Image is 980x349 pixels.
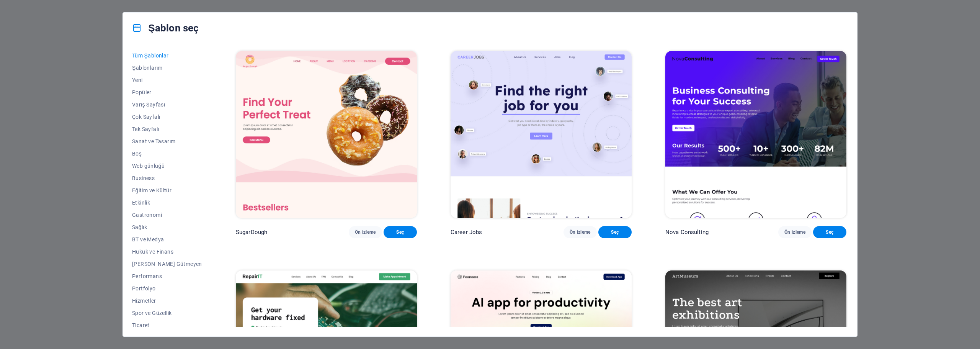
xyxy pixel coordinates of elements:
span: Tek Sayfalı [132,126,202,132]
span: Şablonlarım [132,65,202,71]
span: Business [132,175,202,181]
span: Gastronomi [132,212,202,218]
img: Nova Consulting [665,51,846,218]
button: Etkinlik [132,197,202,209]
p: Career Jobs [451,228,482,236]
button: Sağlık [132,221,202,233]
button: Seç [813,226,846,238]
button: Performans [132,270,202,282]
span: Sanat ve Tasarım [132,138,202,144]
span: Hizmetler [132,298,202,304]
span: Ticaret [132,322,202,328]
span: Etkinlik [132,200,202,206]
button: Ön izleme [563,226,597,238]
button: Business [132,172,202,184]
button: Sanat ve Tasarım [132,135,202,147]
span: Popüler [132,89,202,95]
span: [PERSON_NAME] Gütmeyen [132,261,202,267]
span: Portfolyo [132,285,202,292]
button: BT ve Medya [132,233,202,246]
p: SugarDough [236,228,267,236]
button: Gastronomi [132,209,202,221]
button: Popüler [132,86,202,98]
span: Hukuk ve Finans [132,249,202,255]
span: Ön izleme [784,229,805,235]
button: Eğitim ve Kültür [132,184,202,197]
button: Yeni [132,74,202,86]
span: Performans [132,273,202,279]
span: Ön izleme [570,229,591,235]
span: Eğitim ve Kültür [132,187,202,193]
span: Seç [390,229,411,235]
button: Web günlüğü [132,160,202,172]
p: Nova Consulting [665,228,709,236]
button: Varış Sayfası [132,98,202,111]
span: Seç [819,229,840,235]
span: Web günlüğü [132,163,202,169]
button: [PERSON_NAME] Gütmeyen [132,258,202,270]
button: Hizmetler [132,295,202,307]
h4: Şablon seç [132,22,199,34]
button: Ön izleme [778,226,812,238]
button: Ön izleme [349,226,382,238]
button: Boş [132,147,202,160]
span: Boş [132,151,202,157]
img: SugarDough [236,51,417,218]
button: Seç [598,226,632,238]
button: Tüm Şablonlar [132,49,202,62]
span: Tüm Şablonlar [132,52,202,59]
button: Tek Sayfalı [132,123,202,135]
span: Spor ve Güzellik [132,310,202,316]
img: Career Jobs [451,51,632,218]
span: Seç [604,229,626,235]
button: Hukuk ve Finans [132,246,202,258]
span: Çok Sayfalı [132,114,202,120]
button: Şablonlarım [132,62,202,74]
button: Seç [384,226,417,238]
button: Portfolyo [132,282,202,295]
span: Varış Sayfası [132,102,202,108]
button: Çok Sayfalı [132,111,202,123]
span: Yeni [132,77,202,83]
span: BT ve Medya [132,236,202,242]
button: Ticaret [132,319,202,331]
button: Spor ve Güzellik [132,307,202,319]
span: Ön izleme [355,229,376,235]
span: Sağlık [132,224,202,230]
